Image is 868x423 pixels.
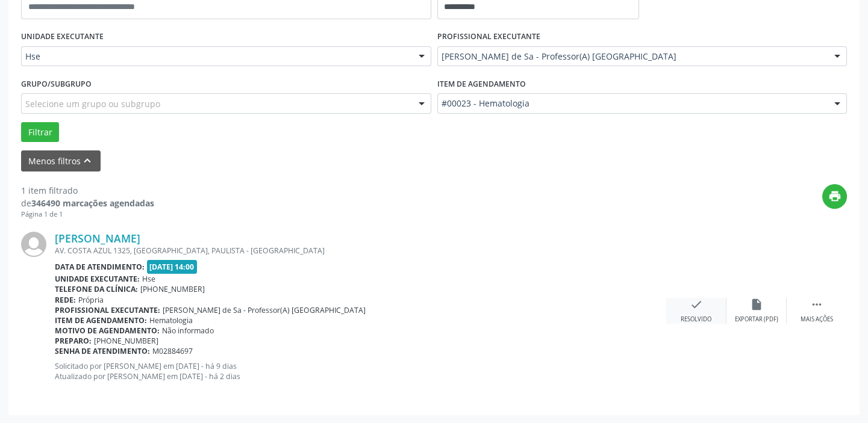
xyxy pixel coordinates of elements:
span: [PHONE_NUMBER] [94,336,158,346]
b: Unidade executante: [55,274,140,284]
button: Menos filtroskeyboard_arrow_up [21,150,101,171]
span: Hse [25,51,407,63]
i: insert_drive_file [750,298,763,311]
span: Própria [78,295,104,305]
label: Grupo/Subgrupo [21,75,92,93]
b: Preparo: [55,336,92,346]
i: print [828,190,841,203]
i:  [810,298,823,311]
span: Hematologia [149,315,193,326]
img: img [21,232,46,257]
div: de [21,197,154,209]
div: 1 item filtrado [21,184,154,197]
p: Solicitado por [PERSON_NAME] em [DATE] - há 9 dias Atualizado por [PERSON_NAME] em [DATE] - há 2 ... [55,361,666,381]
b: Rede: [55,295,76,305]
div: Exportar (PDF) [735,315,778,324]
a: [PERSON_NAME] [55,232,140,245]
span: [PHONE_NUMBER] [140,284,205,294]
i: check [690,298,703,311]
span: Não informado [162,326,214,336]
b: Senha de atendimento: [55,346,150,356]
label: Item de agendamento [437,75,526,93]
span: #00023 - Hematologia [442,97,823,110]
b: Telefone da clínica: [55,284,138,294]
b: Motivo de agendamento: [55,326,160,336]
label: PROFISSIONAL EXECUTANTE [437,28,540,46]
b: Item de agendamento: [55,315,147,326]
label: UNIDADE EXECUTANTE [21,28,104,46]
div: Página 1 de 1 [21,209,154,220]
b: Data de atendimento: [55,262,145,272]
span: [PERSON_NAME] de Sa - Professor(A) [GEOGRAPHIC_DATA] [442,51,823,63]
button: print [822,184,847,209]
i: keyboard_arrow_up [81,154,94,167]
div: Mais ações [801,315,833,324]
span: Selecione um grupo ou subgrupo [25,97,160,110]
div: Resolvido [681,315,711,324]
b: Profissional executante: [55,305,160,315]
span: [PERSON_NAME] de Sa - Professor(A) [GEOGRAPHIC_DATA] [163,305,366,315]
strong: 346490 marcações agendadas [31,197,154,209]
span: M02884697 [152,346,193,356]
button: Filtrar [21,122,59,143]
span: [DATE] 14:00 [147,260,198,274]
div: AV. COSTA AZUL 1325, [GEOGRAPHIC_DATA], PAULISTA - [GEOGRAPHIC_DATA] [55,245,666,256]
span: Hse [142,274,155,284]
